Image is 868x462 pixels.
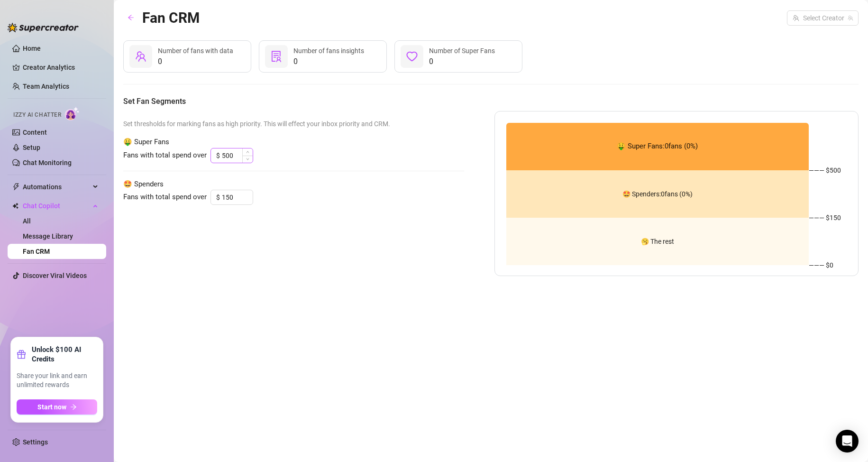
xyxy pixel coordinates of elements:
img: logo-BBDzfeDw.svg [8,23,79,32]
span: team [848,15,853,21]
a: Fan CRM [23,248,50,255]
span: Automations [23,179,90,194]
h5: Set Fan Segments [123,96,859,107]
span: 🤩 Spenders [123,179,464,190]
span: down [246,157,249,161]
span: Number of Super Fans [429,47,495,55]
a: Content [23,129,47,136]
img: Chat Copilot [12,203,18,209]
strong: Unlock $100 AI Credits [32,345,97,364]
span: Decrease Value [242,156,253,163]
a: Creator Analytics [23,60,99,75]
span: heart [406,51,418,62]
span: thunderbolt [12,183,20,191]
span: Izzy AI Chatter [13,111,61,120]
img: AI Chatter [65,107,80,120]
span: Set thresholds for marking fans as high priority. This will effect your inbox priority and CRM. [123,119,464,129]
a: All [23,217,31,225]
span: arrow-left [128,14,134,21]
span: Share your link and earn unlimited rewards [17,371,97,390]
a: Discover Viral Videos [23,272,87,279]
button: Start nowarrow-right [17,399,97,415]
span: Fans with total spend over [123,150,207,161]
span: 0 [158,56,233,67]
span: Number of fans insights [293,47,364,55]
span: solution [271,51,282,62]
input: 500 [222,148,253,163]
span: 0 [429,56,495,67]
span: team [135,51,146,62]
input: 150 [222,190,253,204]
span: 🤑 Super Fans: 0 fans ( 0 %) [617,141,698,152]
span: arrow-right [70,404,77,410]
a: Settings [23,438,48,446]
span: Increase Value [242,148,253,156]
a: Team Analytics [23,83,69,90]
a: Setup [23,144,40,151]
span: Number of fans with data [158,47,233,55]
article: Fan CRM [142,7,200,29]
span: up [246,150,249,154]
span: Fans with total spend over [123,192,207,203]
a: Home [23,45,41,52]
span: 🤑 Super Fans [123,137,464,148]
span: Chat Copilot [23,198,90,213]
a: Chat Monitoring [23,159,72,166]
span: gift [17,350,26,359]
span: 0 [293,56,364,67]
span: Start now [37,403,66,411]
a: Message Library [23,232,73,240]
div: Open Intercom Messenger [836,430,859,453]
